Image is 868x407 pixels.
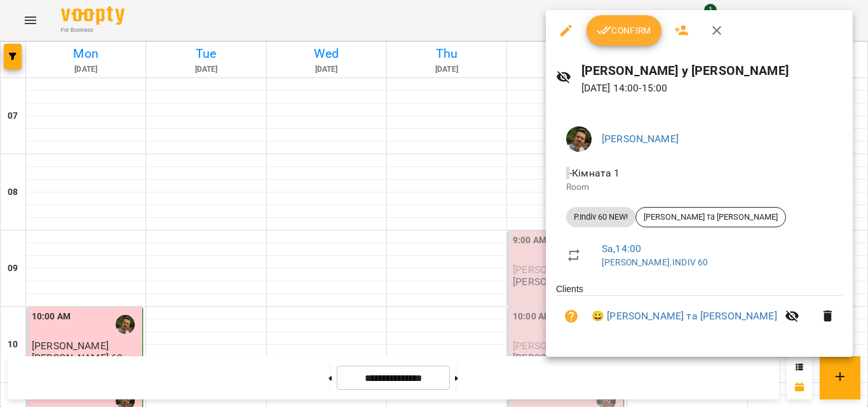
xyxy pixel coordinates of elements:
a: [PERSON_NAME].INDIV 60 [602,257,708,267]
ul: Clients [556,283,843,342]
button: Unpaid. Bill the attendance? [556,301,587,331]
span: [PERSON_NAME] та [PERSON_NAME] [636,211,785,223]
div: [PERSON_NAME] та [PERSON_NAME] [635,207,786,227]
p: Room [566,181,832,194]
button: Confirm [587,15,661,46]
span: Confirm [597,23,651,38]
p: [DATE] 14:00 - 15:00 [581,81,843,96]
a: [PERSON_NAME] [602,133,679,145]
span: - Кімната 1 [566,167,623,179]
a: 😀 [PERSON_NAME] та [PERSON_NAME] [592,309,777,324]
a: Sa , 14:00 [602,243,641,255]
img: 481b719e744259d137ea41201ef469bc.png [566,126,592,152]
span: P.Indiv 60 NEW! [566,211,635,223]
h6: [PERSON_NAME] y [PERSON_NAME] [581,61,843,81]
